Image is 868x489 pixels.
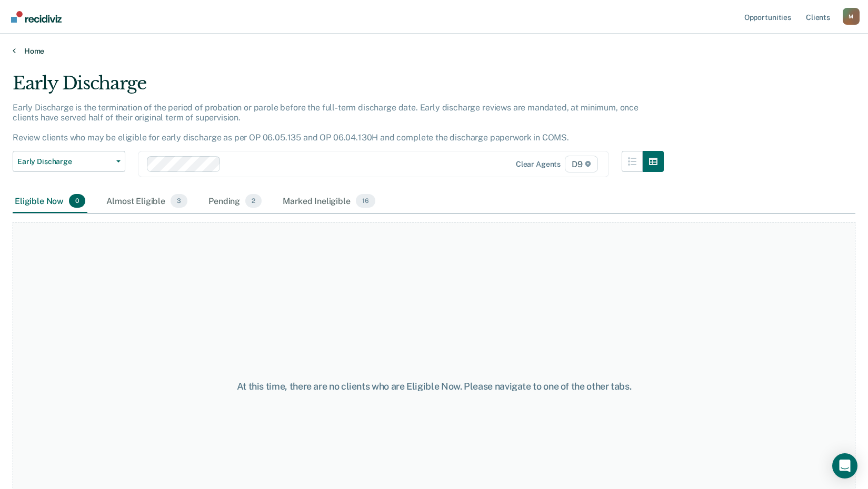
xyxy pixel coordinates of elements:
div: At this time, there are no clients who are Eligible Now. Please navigate to one of the other tabs. [224,381,645,392]
div: Early Discharge [13,73,664,103]
div: Marked Ineligible16 [281,190,377,213]
button: Profile dropdown button [843,8,860,25]
span: 2 [245,194,262,208]
div: Eligible Now0 [13,190,87,213]
div: Almost Eligible3 [104,190,189,213]
div: Open Intercom Messenger [832,453,857,478]
div: Pending2 [206,190,264,213]
span: 0 [69,194,85,208]
a: Home [13,46,855,56]
span: 3 [171,194,187,208]
div: M [843,8,860,25]
span: D9 [565,156,598,172]
p: Early Discharge is the termination of the period of probation or parole before the full-term disc... [13,103,638,143]
img: Recidiviz [11,11,62,23]
span: 16 [356,194,375,208]
span: Early Discharge [17,157,112,166]
button: Early Discharge [13,151,125,172]
div: Clear agents [516,160,561,169]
